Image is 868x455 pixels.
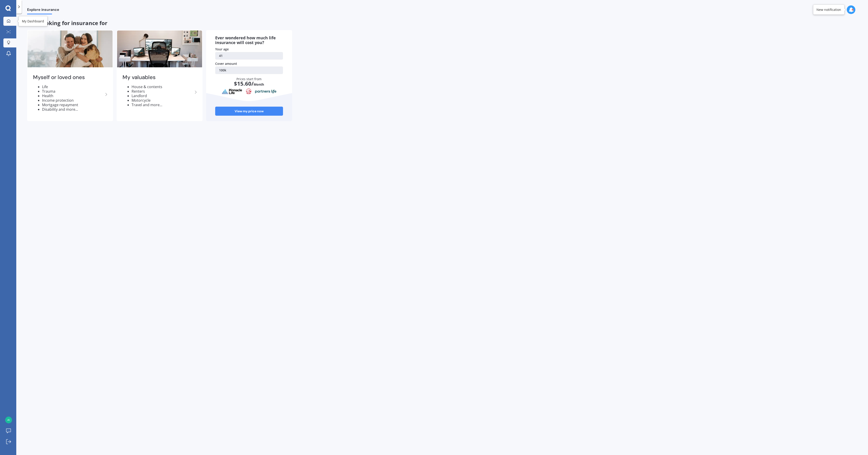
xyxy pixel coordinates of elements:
[255,89,277,94] img: partnersLife
[132,98,193,103] li: Motorcycle
[816,7,841,12] div: New notification
[222,89,243,94] img: pinnacle
[117,30,202,67] img: My valuables
[215,52,283,60] a: 41
[42,89,104,94] li: Trauma
[132,103,193,107] li: Travel and more...
[27,7,59,14] span: Explore insurance
[215,35,283,45] div: Ever wondered how much life insurance will cost you?
[42,103,104,107] li: Mortgage repayment
[42,94,104,98] li: Health
[234,80,254,87] span: $ 15.60 /
[215,47,283,52] div: Your age
[42,107,104,112] li: Disability and more...
[254,82,264,87] span: Month
[5,417,12,423] img: 7c638fa6e52ca385dace41f372283965
[132,84,193,89] li: House & contents
[246,89,251,94] img: aia
[33,74,104,81] h2: Myself or loved ones
[132,89,193,94] li: Renters
[132,94,193,98] li: Landlord
[215,107,283,116] a: View my price now
[42,84,104,89] li: Life
[42,98,104,103] li: Income protection
[123,74,193,81] h2: My valuables
[28,30,113,67] img: Myself or loved ones
[220,77,278,91] div: Prices start from
[27,19,107,27] span: I am looking for insurance for
[215,61,283,66] div: Cover amount
[22,19,44,23] div: My Dashboard
[215,66,283,74] a: 100k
